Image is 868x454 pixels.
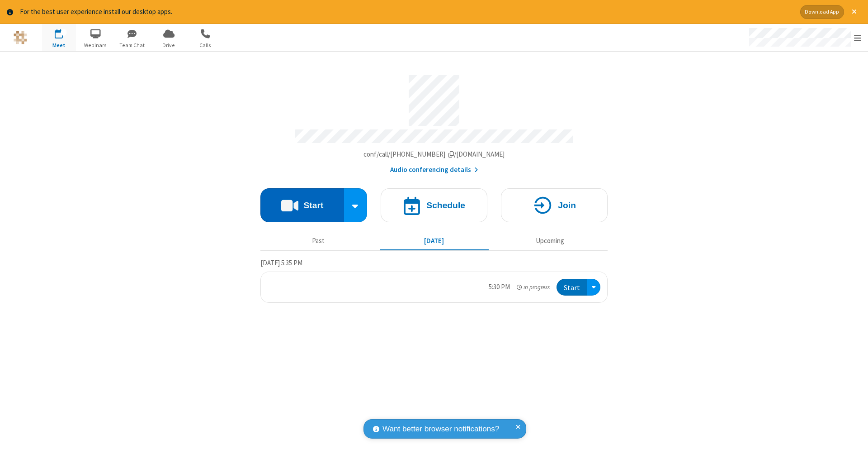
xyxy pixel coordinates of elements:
button: Logo [3,24,37,51]
span: Team Chat [115,41,149,49]
h4: Schedule [426,201,465,210]
span: Copy my meeting room link [363,150,505,158]
div: Start conference options [344,188,368,222]
h4: Join [558,201,576,210]
div: Open menu [741,24,868,51]
span: Meet [42,41,76,49]
button: Start [557,279,587,296]
button: Past [264,233,373,250]
div: 1 [61,29,67,36]
button: [DATE] [380,233,489,250]
button: Schedule [381,188,487,222]
span: [DATE] 5:35 PM [260,258,302,267]
button: Copy my meeting room linkCopy my meeting room link [363,149,505,160]
span: Drive [152,41,186,49]
button: Join [501,188,608,222]
div: For the best user experience install our desktop apps. [20,7,793,17]
section: Today's Meetings [260,258,608,303]
section: Account details [260,68,608,175]
button: Download App [800,5,844,19]
span: Webinars [79,41,113,49]
button: Upcoming [495,233,604,250]
span: Want better browser notifications? [382,423,499,435]
div: 5:30 PM [489,282,510,292]
button: Audio conferencing details [390,165,478,175]
img: QA Selenium DO NOT DELETE OR CHANGE [14,31,27,44]
div: Open menu [587,279,600,296]
em: in progress [517,283,550,292]
button: Close alert [847,5,861,19]
button: Start [260,188,344,222]
h4: Start [303,201,323,210]
span: Calls [189,41,222,49]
